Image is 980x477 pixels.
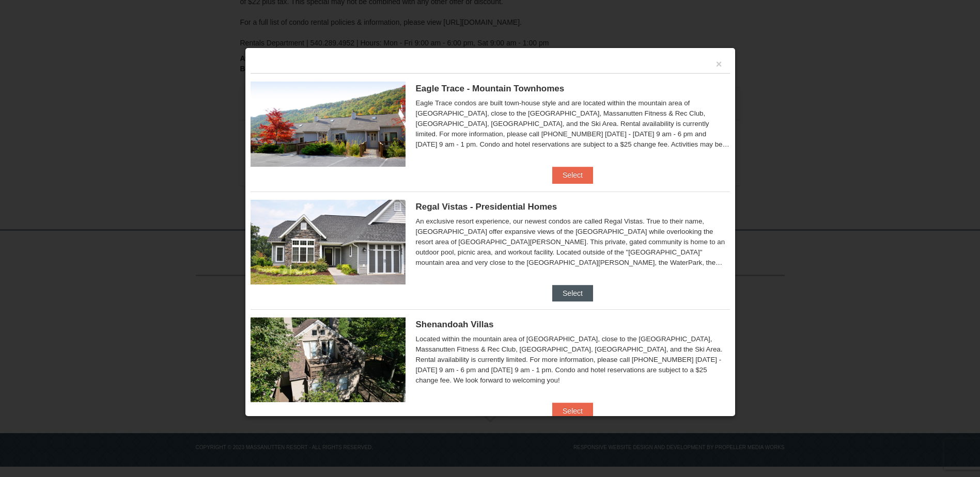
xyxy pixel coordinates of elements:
button: Select [552,403,593,419]
div: Eagle Trace condos are built town-house style and are located within the mountain area of [GEOGRA... [416,98,730,150]
button: × [716,59,722,69]
img: 19219019-2-e70bf45f.jpg [251,317,406,402]
img: 19218991-1-902409a9.jpg [251,200,406,284]
button: Select [552,167,593,183]
div: Located within the mountain area of [GEOGRAPHIC_DATA], close to the [GEOGRAPHIC_DATA], Massanutte... [416,334,730,386]
img: 19218983-1-9b289e55.jpg [251,82,406,166]
span: Shenandoah Villas [416,320,494,329]
button: Select [552,285,593,301]
span: Eagle Trace - Mountain Townhomes [416,84,565,93]
span: Regal Vistas - Presidential Homes [416,202,557,212]
div: An exclusive resort experience, our newest condos are called Regal Vistas. True to their name, [G... [416,216,730,268]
